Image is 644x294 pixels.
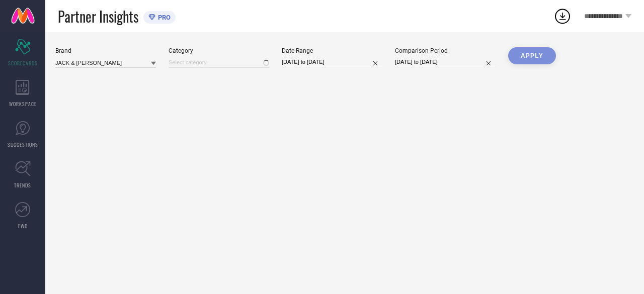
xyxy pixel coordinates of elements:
[282,57,382,67] input: Select date range
[553,7,572,25] div: Open download list
[395,47,496,54] div: Comparison Period
[14,181,31,189] span: TRENDS
[55,47,156,54] div: Brand
[395,57,496,67] input: Select comparison period
[18,222,28,230] span: FWD
[9,100,37,108] span: WORKSPACE
[169,47,269,54] div: Category
[8,141,38,148] span: SUGGESTIONS
[155,14,171,21] span: PRO
[8,59,38,67] span: SCORECARDS
[282,47,382,54] div: Date Range
[58,6,138,27] span: Partner Insights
